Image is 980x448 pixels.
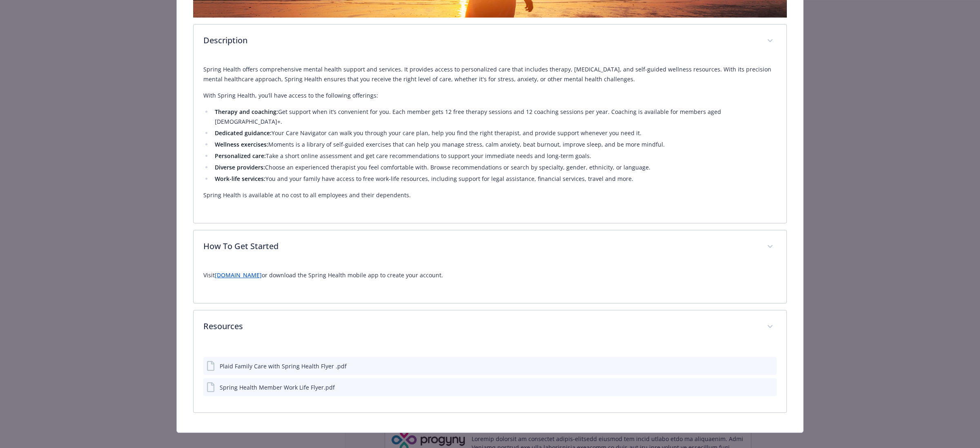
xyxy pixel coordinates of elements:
[215,163,265,171] strong: Diverse providers:
[220,362,347,370] div: Plaid Family Care with Spring Health Flyer .pdf
[212,174,777,184] li: You and your family have access to free work-life resources, including support for legal assistan...
[753,383,759,392] button: download file
[194,310,786,344] div: Resources
[194,58,786,223] div: Description
[203,320,757,332] p: Resources
[766,383,773,392] button: preview file
[215,271,262,279] a: [DOMAIN_NAME]
[203,270,777,280] p: Visit or download the Spring Health mobile app to create your account.
[215,108,278,116] strong: Therapy and coaching:
[203,65,777,84] p: Spring Health offers comprehensive mental health support and services. It provides access to pers...
[212,163,777,172] li: Choose an experienced therapist you feel comfortable with. Browse recommendations or search by sp...
[753,362,759,370] button: download file
[203,240,757,252] p: How To Get Started
[212,151,777,161] li: Take a short online assessment and get care recommendations to support your immediate needs and l...
[766,362,773,370] button: preview file
[194,344,786,412] div: Resources
[212,140,777,149] li: Moments is a library of self-guided exercises that can help you manage stress, calm anxiety, beat...
[215,129,272,137] strong: Dedicated guidance:
[203,34,757,47] p: Description
[203,91,777,100] p: With Spring Health, you’ll have access to the following offerings:
[215,152,266,160] strong: Personalized care:
[194,230,786,264] div: How To Get Started
[220,383,335,392] div: Spring Health Member Work Life Flyer.pdf
[215,140,268,148] strong: Wellness exercises:
[203,190,777,200] p: Spring Health is available at no cost to all employees and their dependents.
[212,107,777,127] li: Get support when itʼs convenient for you. Each member gets 12 free therapy sessions and 12 coachi...
[194,264,786,303] div: How To Get Started
[215,175,265,183] strong: Work-life services:
[212,128,777,138] li: Your Care Navigator can walk you through your care plan, help you find the right therapist, and p...
[194,25,786,58] div: Description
